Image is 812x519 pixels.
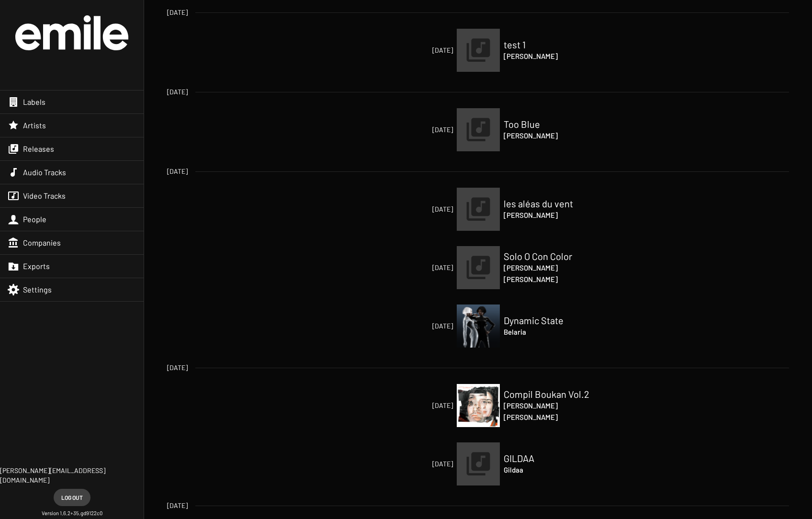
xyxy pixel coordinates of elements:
[504,411,599,423] h4: [PERSON_NAME]
[504,388,599,400] h2: Compil Boukan Vol.2
[457,108,500,151] img: release.png
[361,401,453,410] span: [DATE]
[457,305,500,348] img: dynamic-state_artwork.png
[23,144,54,154] span: Releases
[23,97,45,107] span: Labels
[15,15,128,50] img: grand-official-logo.svg
[361,459,453,469] span: [DATE]
[23,168,66,177] span: Audio Tracks
[457,384,500,427] a: [DATE]Compil Boukan Vol.2[PERSON_NAME][PERSON_NAME]
[457,29,500,72] img: release.png
[457,442,500,485] img: release.png
[61,489,83,506] span: Log out
[504,315,599,326] h2: Dynamic State
[504,198,599,209] h2: les aléas du vent
[361,321,453,331] span: [DATE]
[54,489,90,506] button: Log out
[167,8,188,17] span: [DATE]
[457,246,500,289] img: release.png
[504,118,599,130] h2: Too Blue
[504,39,599,50] h2: test 1
[361,263,453,272] span: [DATE]
[504,262,599,273] h4: [PERSON_NAME]
[504,50,599,62] h4: [PERSON_NAME]
[504,452,599,464] h2: GILDAA
[42,510,102,517] small: Version 1.6.2+35.gd9122c0
[23,121,46,130] span: Artists
[23,261,50,271] span: Exports
[504,250,599,262] h2: Solo O Con Color
[457,29,500,72] a: [DATE]test 1[PERSON_NAME]
[457,108,500,151] a: [DATE]Too Blue[PERSON_NAME]
[361,204,453,214] span: [DATE]
[167,363,188,372] span: [DATE]
[23,191,66,201] span: Video Tracks
[23,214,46,224] span: People
[457,188,500,231] a: [DATE]les aléas du vent[PERSON_NAME]
[504,130,599,141] h4: [PERSON_NAME]
[23,238,61,248] span: Companies
[457,305,500,348] a: [DATE]Dynamic StateBelaria
[457,442,500,485] a: [DATE]GILDAAGildaa
[167,501,188,510] span: [DATE]
[504,209,599,221] h4: [PERSON_NAME]
[23,285,52,294] span: Settings
[167,167,188,176] span: [DATE]
[504,400,599,411] h4: [PERSON_NAME]
[361,45,453,55] span: [DATE]
[457,246,500,289] a: [DATE]Solo O Con Color[PERSON_NAME][PERSON_NAME]
[457,188,500,231] img: release.png
[167,87,188,97] span: [DATE]
[361,125,453,135] span: [DATE]
[504,326,599,338] h4: Belaria
[504,273,599,285] h4: [PERSON_NAME]
[504,464,599,475] h4: Gildaa
[457,384,500,427] img: 20250519_ab_vl_cover.jpg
